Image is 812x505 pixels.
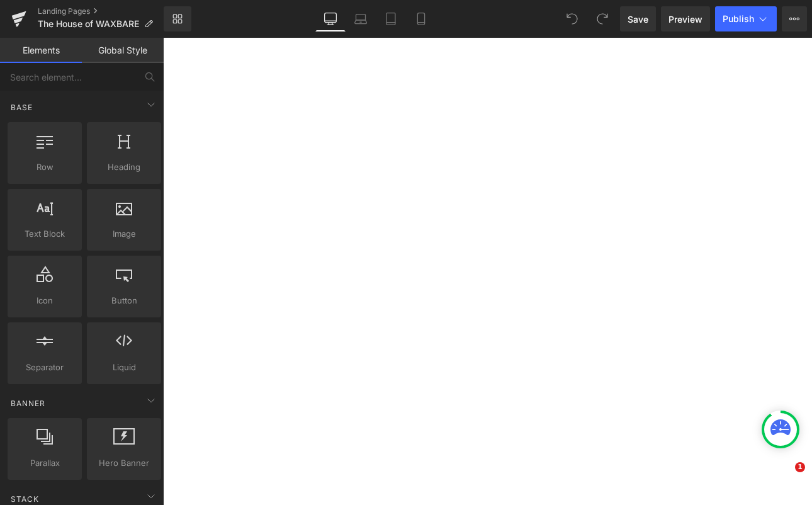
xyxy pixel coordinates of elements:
[560,6,585,31] button: Undo
[723,14,754,24] span: Publish
[11,294,78,307] span: Icon
[668,13,702,26] span: Preview
[91,227,157,241] span: Image
[11,227,78,241] span: Text Block
[715,6,777,31] button: Publish
[9,493,40,505] span: Stack
[9,397,47,409] span: Banner
[782,6,807,31] button: More
[590,6,615,31] button: Redo
[661,6,710,31] a: Preview
[91,361,157,374] span: Liquid
[376,6,406,31] a: Tablet
[11,457,78,470] span: Parallax
[628,13,648,26] span: Save
[82,38,164,63] a: Global Style
[38,6,164,16] a: Landing Pages
[11,161,78,174] span: Row
[91,457,157,470] span: Hero Banner
[795,462,805,472] span: 1
[406,6,436,31] a: Mobile
[164,6,191,31] a: New Library
[38,19,139,29] span: The House of WAXBARE
[91,161,157,174] span: Heading
[346,6,376,31] a: Laptop
[769,462,799,492] iframe: Intercom live chat
[315,6,346,31] a: Desktop
[91,294,157,307] span: Button
[9,101,34,113] span: Base
[11,361,78,374] span: Separator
